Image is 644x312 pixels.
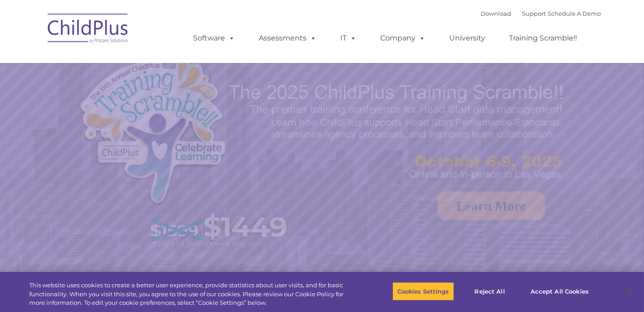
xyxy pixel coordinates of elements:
button: Close [620,281,639,301]
a: Download [481,10,512,17]
button: Reject All [462,282,518,301]
button: Cookies Settings [392,282,454,301]
a: Company [372,29,435,47]
font: | [481,10,601,17]
a: Support [522,10,546,17]
a: Training Scramble!! [500,29,586,47]
a: University [441,29,495,47]
a: Schedule A Demo [548,10,601,17]
div: This website uses cookies to create a better user experience, provide statistics about user visit... [29,281,354,308]
a: IT [332,29,366,47]
a: Assessments [250,29,326,47]
a: Software [185,29,244,47]
button: Accept All Cookies [526,282,594,301]
a: Learn More [437,192,545,220]
img: ChildPlus by Procare Solutions [43,7,133,52]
